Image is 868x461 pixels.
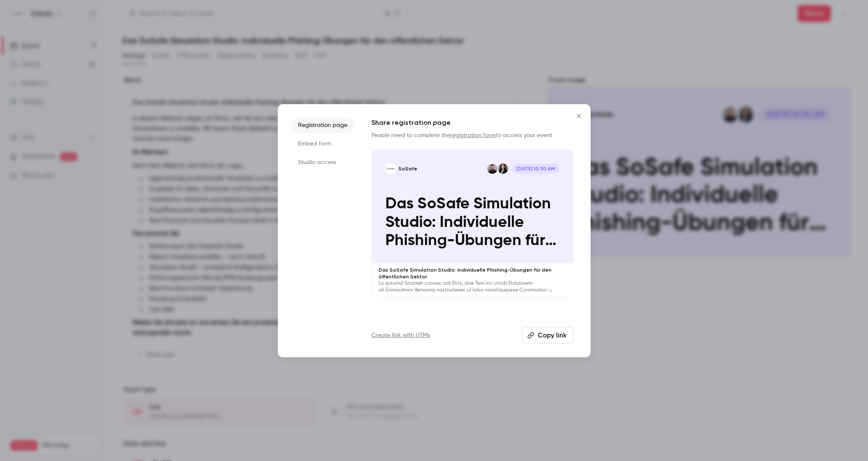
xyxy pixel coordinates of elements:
[371,118,574,128] h1: Share registration page
[379,280,567,294] p: Lo ipsumd Sitamet consec adi Elits, doe Tem inc utlab Etdolorem ali Enimadmini Veniamq nostrudexe...
[371,150,574,298] a: Das SoSafe Simulation Studio: Individuelle Phishing-Übungen für den öffentlichen SektorSoSafeArzu...
[450,132,496,138] a: registration form
[498,164,508,174] img: Arzu Döver
[291,155,355,170] li: Studio access
[398,165,417,172] p: SoSafe
[371,131,574,140] p: People need to complete the to access your event
[487,164,497,174] img: Gabriel Simkin
[385,195,560,250] p: Das SoSafe Simulation Studio: Individuelle Phishing-Übungen für den öffentlichen Sektor
[371,331,430,340] a: Create link with UTMs
[512,164,560,174] span: [DATE] 10:30 AM
[291,118,355,133] li: Registration page
[291,136,355,151] li: Embed form
[522,327,574,344] button: Copy link
[570,108,587,124] button: Close
[385,164,395,174] img: Das SoSafe Simulation Studio: Individuelle Phishing-Übungen für den öffentlichen Sektor
[379,267,567,280] p: Das SoSafe Simulation Studio: Individuelle Phishing-Übungen für den öffentlichen Sektor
